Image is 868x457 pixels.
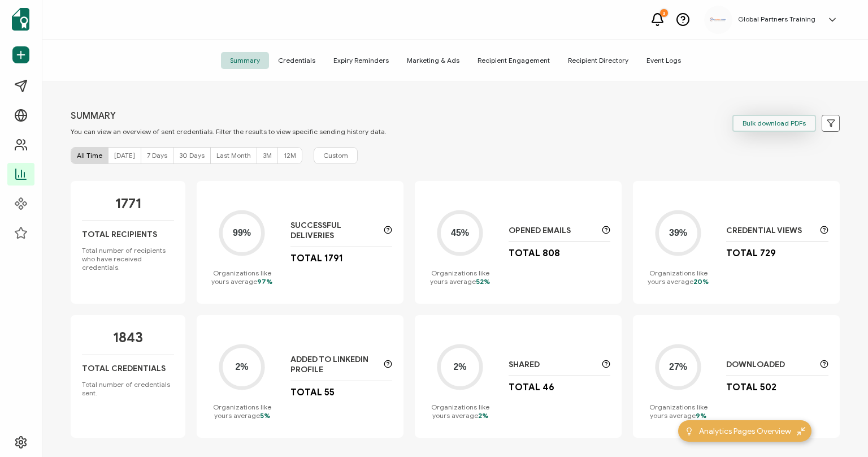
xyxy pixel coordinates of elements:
p: Total 1791 [290,253,343,264]
p: Total number of credentials sent. [82,380,174,397]
p: Total 55 [290,387,335,398]
iframe: Chat Widget [811,403,868,457]
span: 7 Days [147,151,167,159]
span: Bulk download PDFs [743,120,806,127]
p: 1843 [113,329,143,346]
span: Custom [323,150,348,161]
span: Event Logs [637,52,690,69]
p: Total 808 [509,248,560,259]
p: Organizations like yours average [208,269,276,286]
div: 3 [660,9,668,17]
p: Opened Emails [509,226,597,236]
span: 9% [696,411,706,420]
p: Total 729 [726,248,776,259]
p: Organizations like yours average [644,403,712,420]
span: 97% [257,277,272,286]
img: sertifier-logomark-colored.svg [12,8,29,31]
p: Added to LinkedIn Profile [290,355,379,375]
span: 52% [476,277,490,286]
span: Last Month [216,151,251,159]
span: Recipient Engagement [468,52,559,69]
p: Organizations like yours average [644,269,712,286]
p: Organizations like yours average [208,403,276,420]
span: 5% [260,411,270,420]
span: [DATE] [114,151,135,159]
p: Total number of recipients who have received credentials. [82,246,174,271]
span: Expiry Reminders [324,52,398,69]
p: Organizations like yours average [426,269,494,286]
span: 3M [263,151,272,159]
p: SUMMARY [71,110,387,122]
p: Successful Deliveries [290,221,379,241]
p: Credential Views [726,226,814,236]
span: Analytics Pages Overview [699,425,791,437]
span: Recipient Directory [559,52,637,69]
p: You can view an overview of sent credentials. Filter the results to view specific sending history... [71,127,387,136]
button: Bulk download PDFs [732,115,816,132]
p: Total Credentials [82,364,166,373]
p: Total 46 [509,382,554,393]
img: minimize-icon.svg [797,427,805,436]
p: Downloaded [726,360,814,370]
span: All Time [77,151,102,159]
span: 2% [478,411,488,420]
img: a67b0fc9-8215-4772-819c-d3ef58439fce.png [710,18,727,21]
span: 30 Days [179,151,205,159]
p: 1771 [115,195,141,212]
span: Summary [221,52,269,69]
p: Organizations like yours average [426,403,494,420]
p: Total 502 [726,382,776,393]
button: Custom [314,147,358,164]
span: Credentials [269,52,324,69]
p: Total Recipients [82,230,157,239]
span: 20% [693,277,709,286]
p: Shared [509,360,597,370]
span: 12M [284,151,296,159]
span: Marketing & Ads [398,52,468,69]
h5: Global Partners Training [738,15,815,23]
